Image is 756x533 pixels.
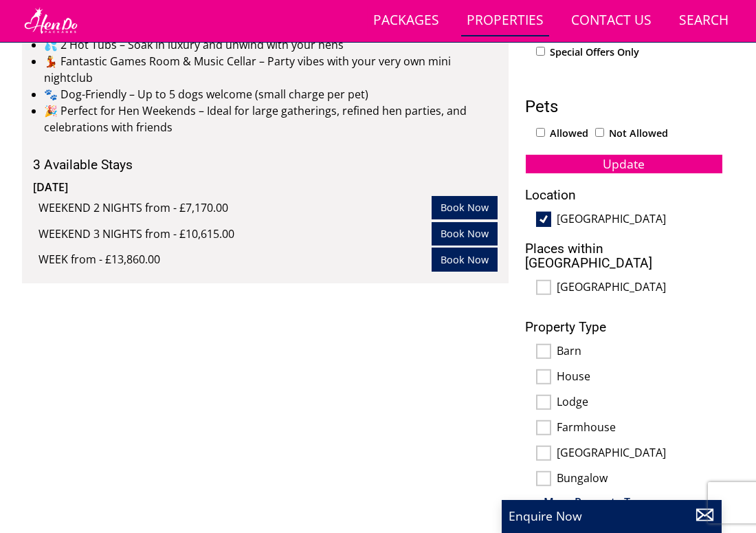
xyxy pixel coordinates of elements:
span: Update [603,155,645,172]
div: WEEKEND 2 NIGHTS from - £7,170.00 [38,199,432,216]
label: Special Offers Only [550,45,639,60]
label: [GEOGRAPHIC_DATA] [557,281,723,296]
label: Barn [557,345,723,360]
h3: Places within [GEOGRAPHIC_DATA] [525,241,723,270]
label: Not Allowed [609,126,668,141]
a: Packages [368,6,445,36]
div: WEEKEND 3 NIGHTS from - £10,615.00 [38,226,432,242]
li: 💦 2 Hot Tubs – Soak in luxury and unwind with your hens [44,36,498,53]
h3: Property Type [525,320,723,334]
h3: Pets [525,98,723,116]
label: Farmhouse [557,421,723,436]
div: [DATE] [33,179,498,195]
a: Properties [461,6,549,36]
a: Contact Us [566,6,657,36]
h4: 3 Available Stays [33,157,498,172]
p: Enquire Now [509,507,715,525]
label: Lodge [557,395,723,411]
li: 🎉 Perfect for Hen Weekends – Ideal for large gatherings, refined hen parties, and celebrations wi... [44,102,498,135]
label: [GEOGRAPHIC_DATA] [557,446,723,461]
button: Update [525,154,723,173]
label: Bungalow [557,472,723,487]
li: 💃 Fantastic Games Room & Music Cellar – Party vibes with your very own mini nightclub [44,53,498,86]
a: Search [674,6,734,36]
img: Hen Do Packages [22,7,80,34]
div: More Property Types... [525,494,723,510]
li: 🐾 Dog-Friendly – Up to 5 dogs welcome (small charge per pet) [44,86,498,102]
a: Book Now [432,196,498,219]
label: House [557,370,723,385]
label: [GEOGRAPHIC_DATA] [557,213,723,228]
a: Book Now [432,248,498,271]
a: Book Now [432,222,498,246]
h3: Location [525,188,723,202]
div: WEEK from - £13,860.00 [38,251,432,268]
label: Allowed [550,126,588,141]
